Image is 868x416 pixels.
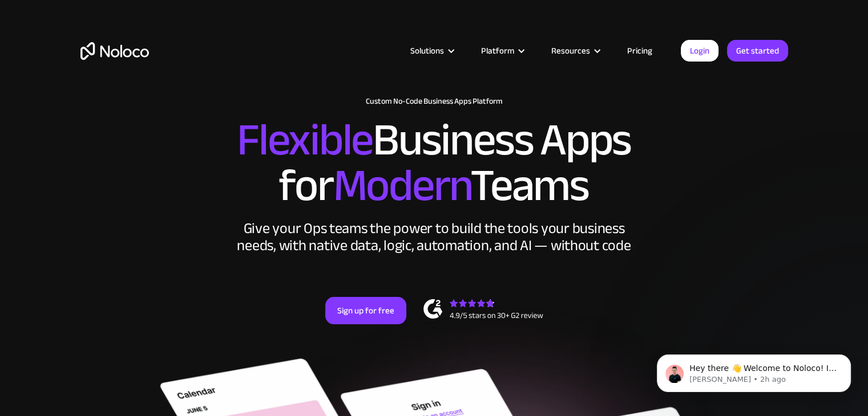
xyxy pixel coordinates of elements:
[237,97,373,182] span: Flexible
[727,40,788,62] a: Get started
[80,42,149,60] a: home
[481,43,514,58] div: Platform
[80,117,788,209] h2: Business Apps for Teams
[537,43,613,58] div: Resources
[333,143,470,228] span: Modern
[325,297,406,324] a: Sign up for free
[640,331,868,410] iframe: Intercom notifications message
[613,43,667,58] a: Pricing
[467,43,537,58] div: Platform
[235,220,634,254] div: Give your Ops teams the power to build the tools your business needs, with native data, logic, au...
[396,43,467,58] div: Solutions
[551,43,590,58] div: Resources
[410,43,444,58] div: Solutions
[681,40,718,62] a: Login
